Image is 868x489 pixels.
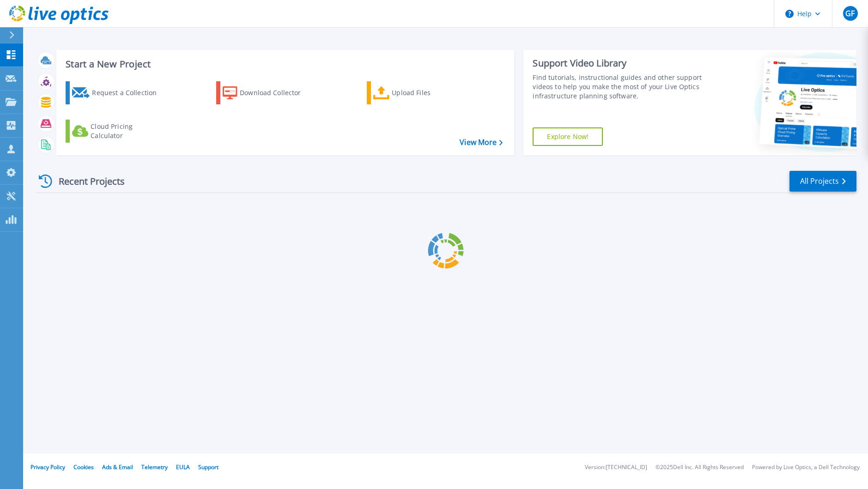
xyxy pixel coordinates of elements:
[66,81,169,104] a: Request a Collection
[92,84,166,102] div: Request a Collection
[216,81,319,104] a: Download Collector
[752,465,860,471] li: Powered by Live Optics, a Dell Technology
[367,81,470,104] a: Upload Files
[91,122,164,140] div: Cloud Pricing Calculator
[845,10,855,17] span: GF
[533,127,603,146] a: Explore Now!
[656,465,744,471] li: © 2025 Dell Inc. All Rights Reserved
[141,463,168,471] a: Telemetry
[198,463,219,471] a: Support
[102,463,133,471] a: Ads & Email
[30,463,65,471] a: Privacy Policy
[66,120,169,143] a: Cloud Pricing Calculator
[392,84,466,102] div: Upload Files
[789,171,856,192] a: All Projects
[533,73,702,101] div: Find tutorials, instructional guides and other support videos to help you make the most of your L...
[73,463,94,471] a: Cookies
[240,84,314,102] div: Download Collector
[460,138,503,147] a: View More
[36,170,137,193] div: Recent Projects
[533,57,702,69] div: Support Video Library
[176,463,190,471] a: EULA
[66,59,503,69] h3: Start a New Project
[585,465,647,471] li: Version: [TECHNICAL_ID]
